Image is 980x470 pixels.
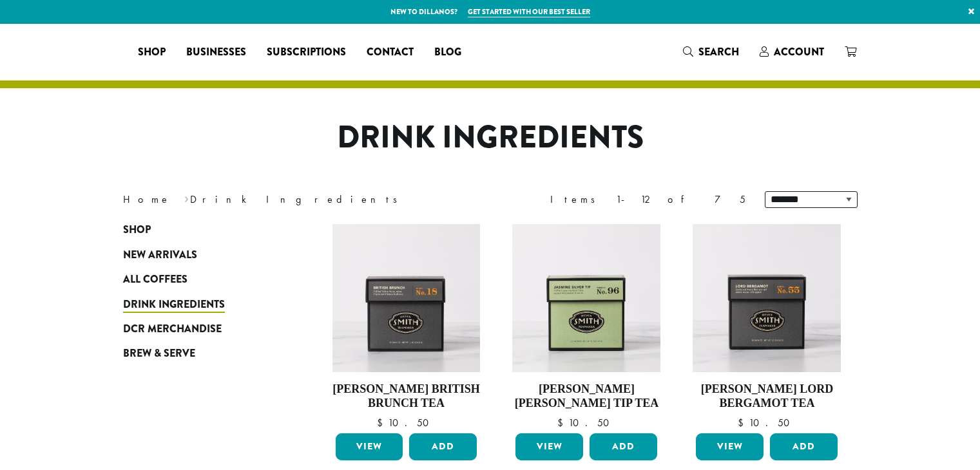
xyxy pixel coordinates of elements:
[434,44,461,61] span: Blog
[123,267,278,292] a: All Coffees
[184,187,189,207] span: ›
[123,222,151,238] span: Shop
[698,44,739,59] span: Search
[590,433,657,460] button: Add
[123,247,197,263] span: New Arrivals
[512,224,660,428] a: [PERSON_NAME] [PERSON_NAME] Tip Tea $10.50
[128,42,176,62] a: Shop
[738,416,749,429] span: $
[123,218,278,242] a: Shop
[113,119,867,156] h1: Drink Ingredients
[693,224,841,372] img: Lord-Bergamot-Signature-Black-Carton-2023-1.jpg
[123,297,225,313] span: Drink Ingredients
[138,44,166,61] span: Shop
[409,433,477,460] button: Add
[557,416,615,429] bdi: 10.50
[377,416,388,429] span: $
[186,44,246,61] span: Businesses
[123,193,171,206] a: Home
[123,341,278,366] a: Brew & Serve
[123,346,195,362] span: Brew & Serve
[332,224,480,372] img: British-Brunch-Signature-Black-Carton-2023-2.jpg
[123,272,187,288] span: All Coffees
[774,44,824,59] span: Account
[267,44,346,61] span: Subscriptions
[123,243,278,267] a: New Arrivals
[693,224,841,428] a: [PERSON_NAME] Lord Bergamot Tea $10.50
[738,416,796,429] bdi: 10.50
[693,382,841,410] h4: [PERSON_NAME] Lord Bergamot Tea
[770,433,838,460] button: Add
[377,416,435,429] bdi: 10.50
[332,382,481,410] h4: [PERSON_NAME] British Brunch Tea
[123,321,222,337] span: DCR Merchandise
[512,382,660,410] h4: [PERSON_NAME] [PERSON_NAME] Tip Tea
[123,192,471,207] nav: Breadcrumb
[336,433,403,460] a: View
[512,224,660,372] img: Jasmine-Silver-Tip-Signature-Green-Carton-2023.jpg
[673,41,749,62] a: Search
[123,317,278,341] a: DCR Merchandise
[696,433,764,460] a: View
[515,433,583,460] a: View
[468,6,590,17] a: Get started with our best seller
[123,292,278,316] a: Drink Ingredients
[332,224,481,428] a: [PERSON_NAME] British Brunch Tea $10.50
[557,416,568,429] span: $
[367,44,414,61] span: Contact
[550,192,745,207] div: Items 1-12 of 75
